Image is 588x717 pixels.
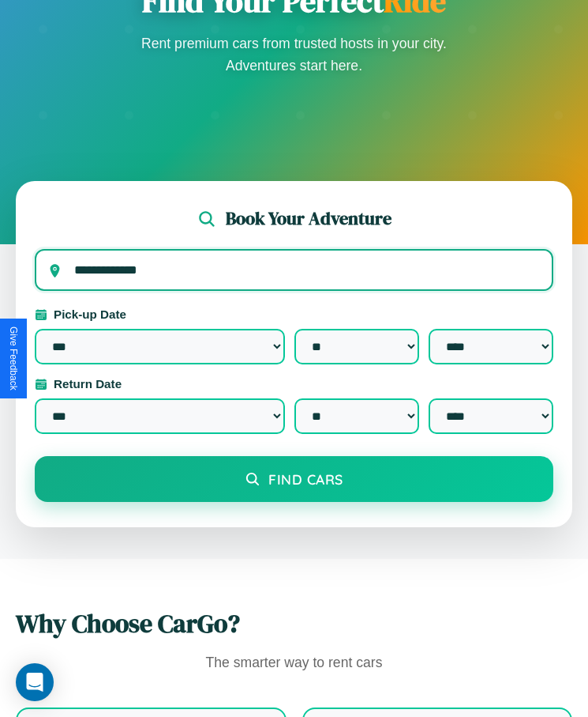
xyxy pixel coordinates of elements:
label: Pick-up Date [35,308,553,321]
p: Rent premium cars from trusted hosts in your city. Adventures start here. [137,32,452,77]
h2: Why Choose CarGo? [16,606,572,641]
label: Return Date [35,377,553,391]
p: The smarter way to rent cars [16,651,572,676]
h2: Book Your Adventure [226,206,391,231]
div: Give Feedback [8,326,19,391]
div: Open Intercom Messenger [16,663,54,701]
button: Find Cars [35,456,553,502]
